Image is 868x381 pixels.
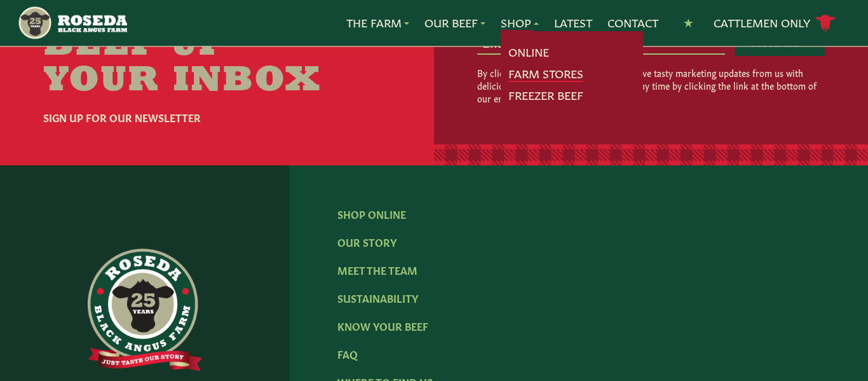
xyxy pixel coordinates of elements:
[337,291,418,305] a: Sustainability
[508,66,583,82] a: Farm Stores
[43,28,369,99] h2: Beef Up Your Inbox
[607,15,658,31] a: Contact
[337,319,428,333] a: Know Your Beef
[337,263,417,277] a: Meet The Team
[424,15,485,31] a: Our Beef
[337,207,406,221] a: Shop Online
[337,347,358,361] a: FAQ
[346,15,409,31] a: The Farm
[508,87,583,104] a: Freezer Beef
[554,15,592,31] a: Latest
[714,12,836,34] a: Cattlemen Only
[88,249,202,371] img: https://roseda.com/wp-content/uploads/2021/06/roseda-25-full@2x.png
[337,235,397,249] a: Our Story
[508,44,549,60] a: Online
[43,109,369,125] h6: Sign Up For Our Newsletter
[17,5,127,41] img: https://roseda.com/wp-content/uploads/2021/05/roseda-25-header.png
[477,66,824,104] p: By clicking "Subscribe" you agree to receive tasty marketing updates from us with delicious deals...
[501,15,539,31] a: Shop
